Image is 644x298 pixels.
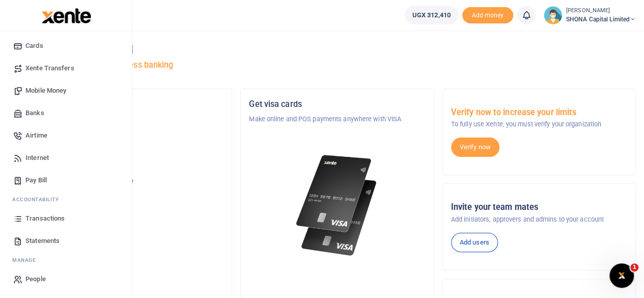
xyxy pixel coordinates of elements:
[39,44,636,55] h4: Hello [PERSON_NAME]
[8,169,124,192] a: Pay Bill
[8,57,124,79] a: Xente Transfers
[20,196,59,203] span: countability
[47,99,223,110] h5: Organization
[25,175,47,185] span: Pay Bill
[401,6,462,24] li: Wallet ballance
[25,41,43,51] span: Cards
[462,7,513,24] span: Add money
[17,256,36,264] span: anage
[8,230,124,252] a: Statements
[451,119,627,129] p: To fully use Xente, you must verify your organization
[544,6,636,24] a: profile-user [PERSON_NAME] SHONA Capital Limited
[8,147,124,169] a: Internet
[25,236,60,246] span: Statements
[25,153,49,163] span: Internet
[609,263,634,288] iframe: Intercom live chat
[8,192,124,207] li: Ac
[25,86,66,96] span: Mobile Money
[451,107,627,118] h5: Verify now to increase your limits
[25,213,65,224] span: Transactions
[8,124,124,147] a: Airtime
[544,6,562,24] img: profile-user
[566,7,636,15] small: [PERSON_NAME]
[412,10,451,20] span: UGX 312,410
[451,202,627,212] h5: Invite your team mates
[8,268,124,290] a: People
[451,233,498,252] a: Add users
[462,7,513,24] li: Toup your wallet
[462,11,513,18] a: Add money
[249,99,425,110] h5: Get visa cards
[630,263,638,272] span: 1
[25,108,44,118] span: Banks
[8,252,124,268] li: M
[25,130,47,141] span: Airtime
[25,63,74,73] span: Xente Transfers
[8,79,124,102] a: Mobile Money
[405,6,458,24] a: UGX 312,410
[42,8,91,23] img: logo-large
[39,60,636,70] h5: Welcome to better business banking
[451,138,499,157] a: Verify now
[293,149,381,262] img: xente-_physical_cards.png
[8,207,124,230] a: Transactions
[47,176,223,186] p: Your current account balance
[47,189,223,199] h5: UGX 312,410
[451,214,627,225] p: Add initiators, approvers and admins to your account
[8,35,124,57] a: Cards
[25,274,46,284] span: People
[249,114,425,124] p: Make online and POS payments anywhere with VISA
[47,154,223,164] p: SHONA Capital Limited
[47,139,223,149] h5: Account
[8,102,124,124] a: Banks
[41,11,91,19] a: logo-small logo-large logo-large
[47,114,223,124] p: SHONA GROUP
[566,15,636,24] span: SHONA Capital Limited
